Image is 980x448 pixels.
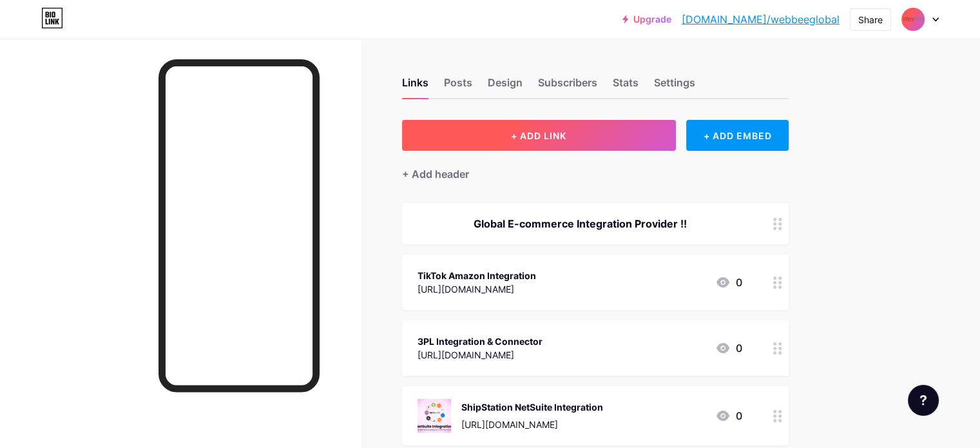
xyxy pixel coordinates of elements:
div: 0 [715,340,742,356]
div: Subscribers [538,75,597,98]
div: Share [858,13,883,26]
div: 0 [715,408,742,424]
button: + ADD LINK [402,120,676,151]
div: [URL][DOMAIN_NAME] [461,418,603,431]
div: 0 [715,275,742,290]
div: 3PL Integration & Connector [418,335,543,348]
a: [DOMAIN_NAME]/webbeeglobal [682,12,840,27]
div: Posts [444,75,472,98]
div: + ADD EMBED [686,120,789,151]
img: logo_orange.svg [21,21,31,31]
span: + ADD LINK [511,130,566,141]
div: Links [402,75,428,98]
div: v 4.0.25 [36,21,63,31]
div: [URL][DOMAIN_NAME] [418,282,536,296]
div: ShipStation NetSuite Integration [461,400,603,414]
div: [URL][DOMAIN_NAME] [418,348,543,362]
div: Design [488,75,523,98]
div: Domain Overview [49,76,115,84]
div: TikTok Amazon Integration [418,269,536,282]
div: Global E-commerce Integration Provider !! [418,216,742,231]
img: ShipStation NetSuite Integration [418,399,451,433]
div: Stats [613,75,639,98]
img: tab_keywords_by_traffic_grey.svg [128,75,139,85]
div: Keywords by Traffic [142,76,217,84]
div: Settings [654,75,695,98]
div: Domain: [DOMAIN_NAME] [34,34,142,44]
a: Upgrade [622,14,671,24]
img: tab_domain_overview_orange.svg [35,75,45,85]
img: website_grey.svg [21,34,31,44]
div: + Add header [402,166,469,182]
img: webbeeglobal [901,7,925,32]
